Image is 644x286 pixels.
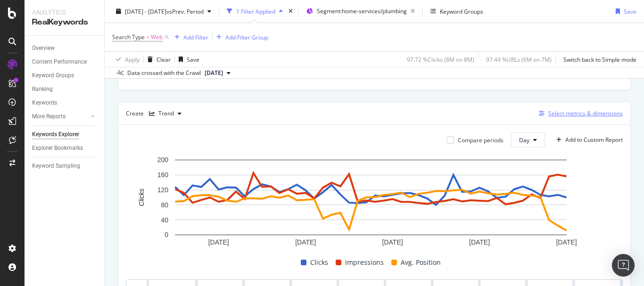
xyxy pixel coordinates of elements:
div: 1 Filter Applied [236,7,275,15]
a: Ranking [32,84,98,94]
text: 80 [161,201,168,209]
button: Clear [144,52,171,67]
button: Select metrics & dimensions [535,108,623,119]
button: Apply [112,52,140,67]
div: Save [187,55,199,63]
button: Save [612,4,636,19]
a: Explorer Bookmarks [32,143,98,153]
div: Create [126,106,185,121]
button: Add Filter [171,32,208,43]
text: 0 [165,231,168,239]
div: Clear [157,55,171,63]
div: Trend [158,111,174,116]
text: Clicks [138,189,145,206]
text: [DATE] [208,238,229,246]
div: Add Filter Group [225,33,268,41]
a: More Reports [32,112,88,122]
div: Apply [125,55,140,63]
button: Add Filter Group [213,32,268,43]
a: Keywords [32,98,98,108]
button: Add to Custom Report [553,132,623,147]
button: [DATE] [201,67,234,79]
a: Keyword Groups [32,71,98,81]
div: Data crossed with the Crawl [127,69,201,77]
button: Switch back to Simple mode [560,52,636,67]
span: Segment: home-services/plumbing [317,7,407,15]
div: Keyword Sampling [32,161,80,171]
div: More Reports [32,112,66,122]
svg: A chart. [126,155,616,249]
div: Compare periods [458,136,504,144]
span: Search Type [112,33,145,41]
span: vs Prev. Period [166,7,204,15]
text: [DATE] [382,238,403,246]
div: Keywords Explorer [32,130,79,139]
a: Keywords Explorer [32,130,98,139]
text: [DATE] [469,238,490,246]
div: Keyword Groups [32,71,74,81]
span: = [146,33,149,41]
button: Trend [145,106,185,121]
text: 120 [157,186,169,194]
span: 2025 Aug. 4th [205,69,223,77]
div: times [287,7,295,16]
a: Keyword Sampling [32,161,98,171]
button: Keyword Groups [427,4,487,19]
a: Content Performance [32,57,98,67]
div: Keyword Groups [440,7,483,15]
button: 1 Filter Applied [223,4,287,19]
span: [DATE] - [DATE] [125,7,166,15]
div: Open Intercom Messenger [612,254,635,277]
div: Add to Custom Report [565,137,623,143]
span: Avg. Position [401,257,441,268]
div: Content Performance [32,57,87,67]
div: Save [624,7,636,15]
button: Segment:home-services/plumbing [303,4,419,19]
div: Overview [32,43,55,53]
a: Overview [32,43,98,53]
div: Keywords [32,98,57,108]
button: [DATE] - [DATE]vsPrev. Period [112,4,215,19]
text: [DATE] [556,238,577,246]
text: 160 [157,171,169,179]
div: RealKeywords [32,17,97,28]
text: 200 [157,156,169,164]
div: Add Filter [183,33,208,41]
span: Clicks [310,257,328,268]
text: 40 [161,216,168,224]
div: Analytics [32,8,97,17]
div: Ranking [32,84,53,94]
text: [DATE] [295,238,316,246]
span: Impressions [345,257,384,268]
div: Switch back to Simple mode [563,55,636,63]
div: 97.72 % Clicks ( 8M on 8M ) [407,55,474,63]
div: Select metrics & dimensions [548,109,623,117]
button: Save [175,52,199,67]
div: Explorer Bookmarks [32,143,83,153]
button: Day [511,132,545,147]
div: 97.44 % URLs ( 6M on 7M ) [486,55,552,63]
span: Web [151,31,163,44]
span: Day [519,136,529,144]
